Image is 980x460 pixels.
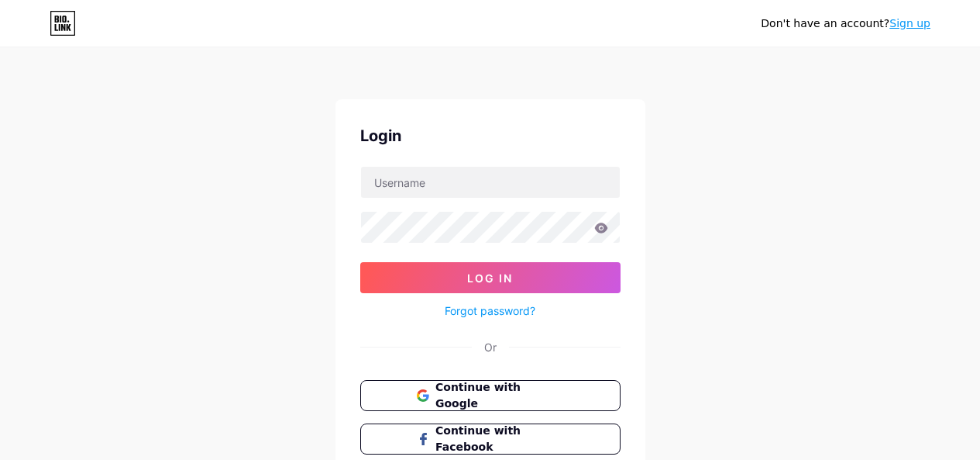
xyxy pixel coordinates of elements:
div: Or [484,339,497,355]
a: Sign up [889,17,930,29]
span: Continue with Facebook [435,423,563,455]
button: Continue with Google [360,380,621,411]
button: Continue with Facebook [360,424,621,455]
span: Continue with Google [435,379,563,412]
a: Forgot password? [445,303,535,319]
span: Log In [467,272,513,285]
div: Login [360,124,621,147]
div: Don't have an account? [761,16,930,32]
input: Username [361,167,620,198]
button: Log In [360,262,621,293]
